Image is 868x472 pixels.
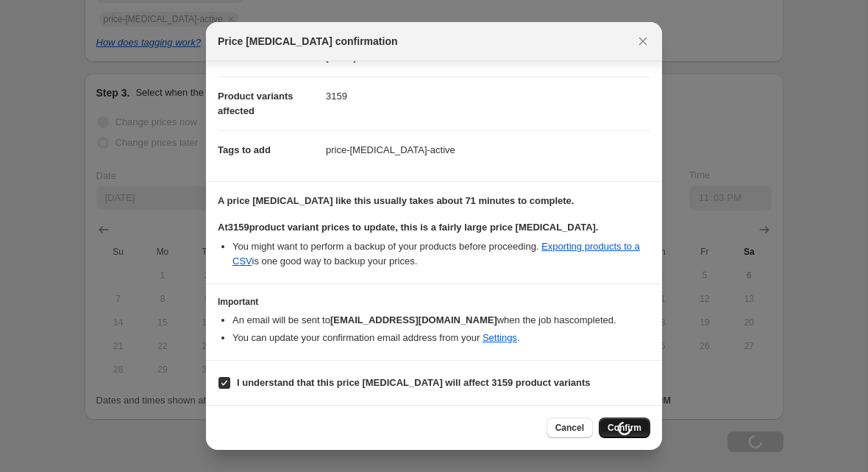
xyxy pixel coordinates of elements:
[218,296,650,308] h3: Important
[555,422,584,434] span: Cancel
[232,331,650,345] li: You can update your confirmation email address from your .
[232,313,650,328] li: An email will be sent to when the job has completed .
[483,332,517,343] a: Settings
[633,31,653,52] button: Close
[326,130,650,169] dd: price-[MEDICAL_DATA]-active
[218,91,294,116] span: Product variants affected
[237,377,591,388] b: I understand that this price [MEDICAL_DATA] will affect 3159 product variants
[218,34,398,49] span: Price [MEDICAL_DATA] confirmation
[232,239,650,269] li: You might want to perform a backup of your products before proceeding. is one good way to backup ...
[330,314,497,325] b: [EMAIL_ADDRESS][DOMAIN_NAME]
[218,144,271,155] span: Tags to add
[218,195,574,206] b: A price [MEDICAL_DATA] like this usually takes about 71 minutes to complete.
[232,241,640,267] a: Exporting products to a CSV
[547,418,593,438] button: Cancel
[218,222,598,233] b: At 3159 product variant prices to update, this is a fairly large price [MEDICAL_DATA].
[326,77,650,116] dd: 3159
